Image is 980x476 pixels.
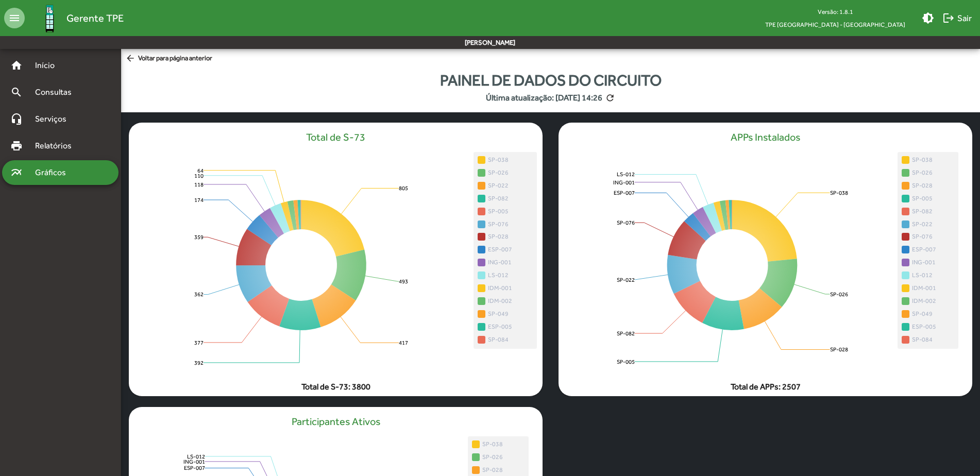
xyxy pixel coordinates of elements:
text: 377 [194,339,204,346]
span: SP-084 [478,337,533,345]
span: SP-026 [912,169,954,177]
span: SP-026 [482,453,525,461]
span: SP-005 [478,209,533,217]
span: SP-028 [488,233,533,241]
span: SP-076 [912,233,954,241]
span: SP-082 [478,196,533,204]
span: IDM-001 [478,286,533,294]
mat-icon: menu [4,8,25,28]
span: Relatórios [29,140,85,152]
span: ESP-005 [488,323,533,331]
span: Gerente TPE [66,10,124,26]
span: SP-028 [902,183,954,191]
span: LS-012 [478,273,533,281]
span: SP-005 [902,196,954,204]
text: SP-076 [617,219,635,226]
mat-icon: headset_mic [10,113,23,125]
span: LS-012 [488,271,533,279]
span: SP-049 [912,310,954,318]
span: SP-026 [472,455,525,463]
span: SP-026 [488,169,533,177]
text: LS-012 [617,171,635,177]
text: 359 [194,234,204,240]
span: SP-022 [478,183,533,191]
span: SP-028 [472,468,525,475]
span: Consultas [29,86,85,98]
mat-icon: logout [942,12,955,24]
mat-card-footer: Total de S-73: 3800 [121,381,551,393]
text: 417 [399,339,408,346]
span: ESP-007 [478,247,533,255]
text: ESP-007 [184,465,205,471]
mat-icon: print [10,140,23,152]
text: SP-022 [617,277,635,283]
span: IDM-001 [488,284,533,292]
span: SP-005 [488,208,533,215]
span: IDM-002 [488,297,533,305]
mat-icon: home [10,59,23,72]
span: TPE [GEOGRAPHIC_DATA] - [GEOGRAPHIC_DATA] [757,18,914,31]
strong: Última atualização: [DATE] 14:26 [486,92,602,104]
text: 493 [399,278,408,284]
span: SP-022 [488,182,533,190]
span: SP-038 [902,158,954,165]
span: SP-028 [482,466,525,474]
span: SP-082 [488,195,533,202]
img: Logo [33,2,66,35]
span: SP-028 [478,234,533,242]
span: Início [29,59,70,72]
mat-icon: search [10,86,23,98]
span: SP-076 [902,234,954,242]
text: 362 [194,291,204,297]
span: ING-001 [912,259,954,266]
a: Gerente TPE [25,2,124,35]
text: 110 [194,173,204,179]
span: Gráficos [29,166,80,179]
span: IDM-002 [478,299,533,307]
text: ESP-007 [614,190,635,196]
span: IDM-001 [912,284,954,292]
text: SP-028 [830,346,848,352]
span: SP-038 [488,156,533,164]
span: SP-038 [478,158,533,165]
text: ING-001 [183,458,205,465]
span: Voltar para página anterior [125,53,212,64]
h5: APPs Instalados [731,131,800,143]
span: SP-049 [488,310,533,318]
h5: Total de S-73 [306,131,365,143]
span: ESP-007 [488,246,533,253]
text: 174 [194,197,204,203]
text: ING-001 [613,179,635,185]
text: SP-082 [617,330,635,336]
span: SP-076 [478,222,533,230]
span: SP-049 [902,312,954,319]
span: IDM-002 [902,299,954,307]
span: ING-001 [478,260,533,268]
span: SP-005 [912,195,954,202]
span: SP-022 [912,220,954,228]
span: Serviços [29,113,80,125]
span: SP-026 [478,171,533,178]
span: SP-049 [478,312,533,319]
text: SP-038 [830,190,848,196]
text: 118 [194,181,204,188]
span: LS-012 [912,271,954,279]
mat-icon: refresh [605,93,615,103]
span: SP-038 [482,440,525,448]
text: LS-012 [187,453,205,460]
span: SP-082 [902,209,954,217]
mat-icon: arrow_back [125,53,138,64]
span: SP-082 [912,208,954,215]
mat-icon: multiline_chart [10,166,23,179]
text: 805 [399,185,408,191]
div: Painel de dados do Circuito [440,69,662,92]
span: SP-038 [912,156,954,164]
h5: Participantes Ativos [292,415,380,428]
span: ING-001 [902,260,954,268]
text: SP-005 [617,359,635,365]
span: SP-028 [912,182,954,190]
mat-card-footer: Total de APPs: 2507 [559,381,972,393]
div: Versão: 1.8.1 [757,5,914,18]
span: SP-084 [912,336,954,344]
span: ESP-007 [912,246,954,253]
